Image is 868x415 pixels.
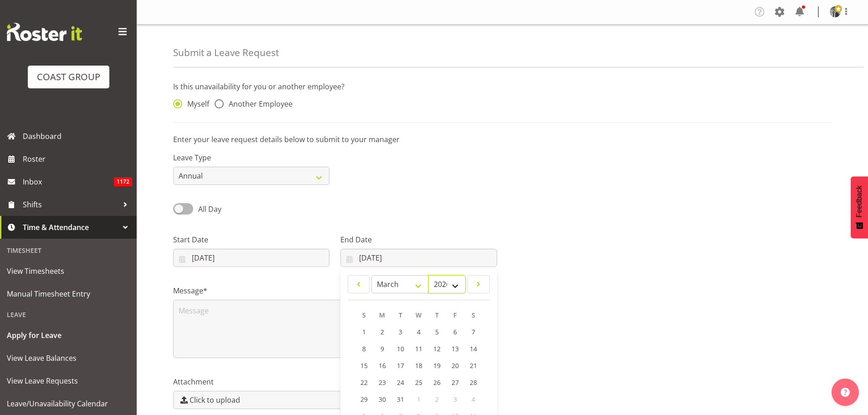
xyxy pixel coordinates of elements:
a: 28 [464,374,483,391]
span: T [435,311,439,319]
span: 2 [435,395,439,404]
span: M [379,311,385,319]
label: Message* [173,285,497,296]
span: Leave/Unavailability Calendar [7,397,130,410]
a: 18 [410,357,428,374]
span: 3 [453,395,457,404]
h4: Submit a Leave Request [173,47,279,58]
span: Feedback [855,185,863,217]
span: 26 [433,378,441,387]
span: 27 [452,378,459,387]
span: S [362,311,366,319]
a: 25 [410,374,428,391]
span: 24 [397,378,404,387]
span: 9 [380,344,384,353]
span: 20 [452,361,459,370]
span: Myself [182,99,209,108]
span: 22 [360,378,368,387]
span: Time & Attendance [23,220,118,234]
span: 19 [433,361,441,370]
a: 24 [391,374,410,391]
span: 11 [415,344,422,353]
a: 30 [373,391,391,408]
a: View Timesheets [2,260,134,282]
span: All Day [198,204,221,214]
label: End Date [340,234,497,245]
a: 15 [355,357,373,374]
span: 21 [470,361,477,370]
span: View Timesheets [7,264,130,278]
label: Start Date [173,234,329,245]
span: Another Employee [224,99,293,108]
input: Click to select... [340,249,497,267]
input: Click to select... [173,249,329,267]
span: 25 [415,378,422,387]
a: 13 [446,340,464,357]
span: Apply for Leave [7,328,130,342]
a: 21 [464,357,483,374]
span: Manual Timesheet Entry [7,287,130,301]
img: Rosterit website logo [7,23,82,41]
span: T [399,311,402,319]
a: 26 [428,374,446,391]
p: Is this unavailability for you or another employee? [173,81,832,92]
div: Timesheet [2,241,134,260]
a: View Leave Requests [2,369,134,392]
span: Click to upload [190,395,240,405]
span: Roster [23,152,132,166]
a: 29 [355,391,373,408]
span: Inbox [23,175,114,189]
span: 29 [360,395,368,404]
a: 20 [446,357,464,374]
span: 7 [472,328,475,336]
span: F [453,311,457,319]
a: 31 [391,391,410,408]
span: S [472,311,475,319]
span: Dashboard [23,129,132,143]
span: 8 [362,344,366,353]
div: Leave [2,305,134,324]
span: 6 [453,328,457,336]
a: Apply for Leave [2,324,134,347]
span: 5 [435,328,439,336]
span: 13 [452,344,459,353]
a: 7 [464,323,483,340]
label: Attachment [173,376,497,387]
a: 1 [355,323,373,340]
span: 30 [379,395,386,404]
span: W [416,311,421,319]
img: help-xxl-2.png [841,388,850,397]
span: Shifts [23,198,118,211]
span: 17 [397,361,404,370]
a: 9 [373,340,391,357]
span: 15 [360,361,368,370]
span: 1172 [114,177,132,186]
button: Feedback - Show survey [851,176,868,238]
a: 4 [410,323,428,340]
a: 11 [410,340,428,357]
span: 3 [399,328,402,336]
a: 14 [464,340,483,357]
label: Leave Type [173,152,329,163]
a: 10 [391,340,410,357]
span: 18 [415,361,422,370]
a: 2 [373,323,391,340]
a: 17 [391,357,410,374]
p: Enter your leave request details below to submit to your manager [173,134,832,145]
a: 19 [428,357,446,374]
span: 12 [433,344,441,353]
span: 4 [417,328,421,336]
a: 5 [428,323,446,340]
span: 14 [470,344,477,353]
span: 16 [379,361,386,370]
img: stefaan-simons7cdb5eda7cf2d86be9a9309e83275074.png [830,6,841,17]
span: 2 [380,328,384,336]
span: 1 [417,395,421,404]
div: COAST GROUP [37,70,100,84]
a: 6 [446,323,464,340]
a: 22 [355,374,373,391]
a: View Leave Balances [2,347,134,369]
a: Leave/Unavailability Calendar [2,392,134,415]
span: 23 [379,378,386,387]
a: 12 [428,340,446,357]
